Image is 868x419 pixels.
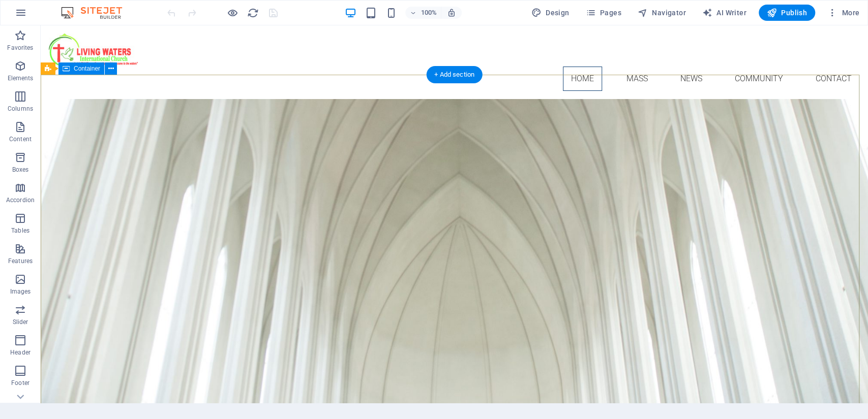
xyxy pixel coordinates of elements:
p: Header [10,348,31,357]
i: On resize automatically adjust zoom level to fit chosen device. [447,8,456,17]
p: Features [8,257,33,265]
button: Publish [759,5,815,21]
button: 100% [405,7,441,19]
button: Navigator [634,5,690,21]
button: Click here to leave preview mode and continue editing [226,7,238,19]
button: Design [527,5,574,21]
p: Columns [8,105,33,113]
span: Navigator [638,8,686,18]
button: AI Writer [698,5,751,21]
p: Accordion [6,196,35,204]
p: Footer [11,379,29,387]
button: reload [247,7,259,19]
p: Boxes [12,166,29,174]
p: Images [10,287,31,296]
div: + Add section [426,66,483,83]
p: Elements [8,74,34,82]
p: Favorites [7,44,33,52]
span: Design [531,8,570,18]
span: Pages [585,8,621,18]
p: Tables [11,227,29,235]
span: Container [74,66,100,72]
span: More [827,8,859,18]
div: Design (Ctrl+Alt+Y) [527,5,574,21]
h6: 100% [421,7,437,19]
button: Pages [581,5,625,21]
p: Slider [13,318,28,326]
img: Editor Logo [58,7,135,19]
span: AI Writer [702,8,746,18]
i: Reload page [247,7,259,19]
p: Content [9,135,32,143]
button: More [823,5,863,21]
span: Publish [767,8,807,18]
